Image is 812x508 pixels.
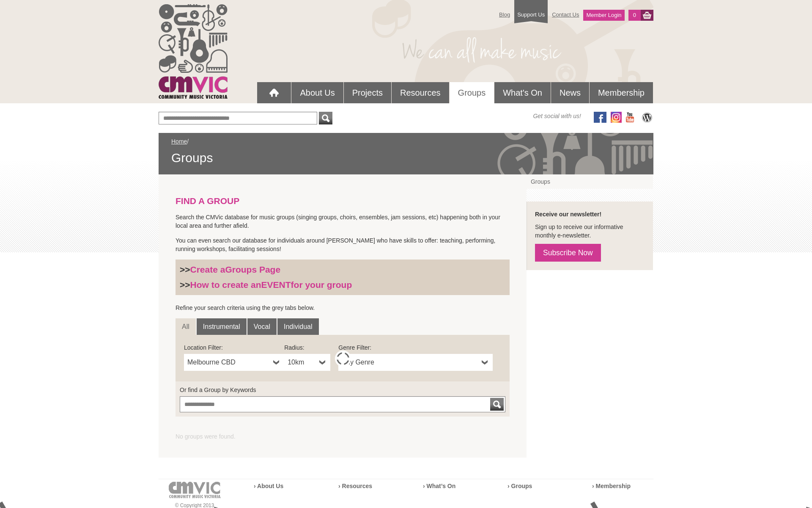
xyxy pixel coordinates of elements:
[288,357,316,367] span: 10km
[159,4,228,99] img: cmvic_logo.png
[184,343,284,352] label: Location Filter:
[261,280,291,290] strong: EVENT
[284,343,330,352] label: Radius:
[628,10,641,21] a: 0
[180,264,505,275] h3: >>
[344,82,391,103] a: Projects
[342,357,478,367] span: Any Genre
[176,213,510,230] p: Search the CMVic database for music groups (singing groups, choirs, ensembles, jam sessions, etc)...
[171,150,641,166] span: Groups
[611,112,622,123] img: icon-instagram.png
[176,236,510,253] p: You can even search our database for individuals around [PERSON_NAME] who have skills to offer: t...
[277,318,319,335] a: Individual
[450,82,494,103] a: Groups
[338,354,493,371] a: Any Genre
[535,223,645,240] p: Sign up to receive our informative monthly e-newsletter.
[338,483,372,489] a: › Resources
[494,82,551,103] a: What's On
[392,82,449,103] a: Resources
[180,279,505,290] h3: >>
[171,138,187,145] a: Home
[507,483,532,489] a: › Groups
[527,174,653,189] a: Groups
[225,265,280,274] strong: Groups Page
[533,112,581,120] span: Get social with us!
[176,196,239,206] strong: FIND A GROUP
[187,357,270,367] span: Melbourne CBD
[423,483,455,489] a: › What’s On
[176,432,510,441] ul: No groups were found.
[535,244,601,262] a: Subscribe Now
[284,354,330,371] a: 10km
[247,318,277,335] a: Vocal
[592,483,631,489] a: › Membership
[254,483,283,489] a: › About Us
[583,10,624,21] a: Member Login
[291,82,343,103] a: About Us
[641,112,653,123] img: CMVic Blog
[551,82,589,103] a: News
[495,7,514,22] a: Blog
[184,354,284,371] a: Melbourne CBD
[169,482,221,498] img: cmvic-logo-footer.png
[190,265,281,274] a: Create aGroups Page
[171,137,641,166] div: /
[176,304,510,312] p: Refine your search criteria using the grey tabs below.
[180,386,505,394] label: Or find a Group by Keywords
[548,7,583,22] a: Contact Us
[590,82,653,103] a: Membership
[197,318,247,335] a: Instrumental
[190,280,352,290] a: How to create anEVENTfor your group
[176,318,196,335] a: All
[338,343,493,352] label: Genre Filter:
[535,211,601,218] strong: Receive our newsletter!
